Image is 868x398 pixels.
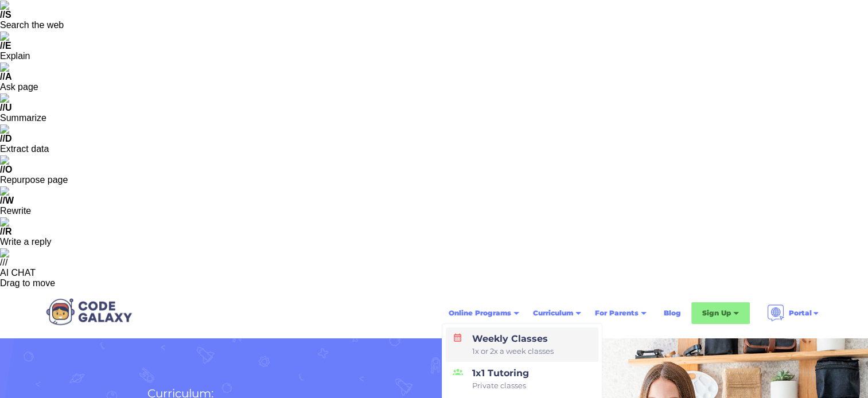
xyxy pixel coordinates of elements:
[446,327,598,362] a: Weekly Classes1x or 2x a week classes
[657,303,688,323] a: Blog
[442,303,526,323] div: Online Programs
[533,307,573,319] div: Curriculum
[526,303,588,323] div: Curriculum
[760,300,827,326] div: Portal
[468,332,554,357] div: Weekly Classes
[468,366,529,392] div: 1x1 Tutoring
[449,307,511,319] div: Online Programs
[588,303,653,323] div: For Parents
[446,362,598,396] a: 1x1 TutoringPrivate classes
[702,307,731,319] div: Sign Up
[472,346,554,357] span: 1x or 2x a week classes
[691,302,750,324] div: Sign Up
[595,307,639,319] div: For Parents
[789,307,812,319] div: Portal
[472,380,529,392] span: Private classes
